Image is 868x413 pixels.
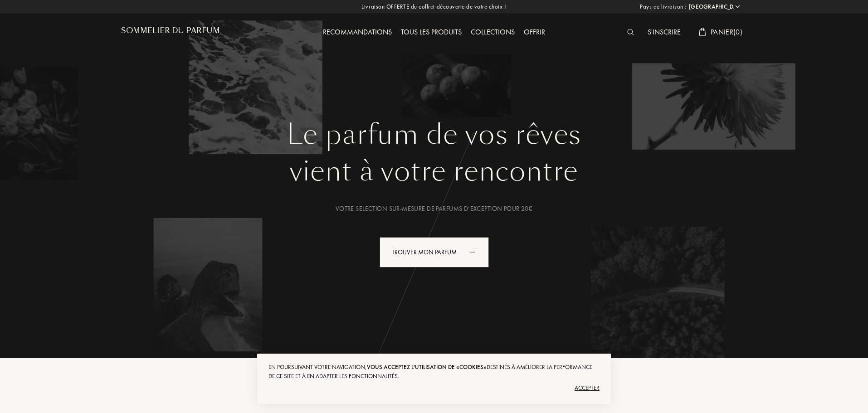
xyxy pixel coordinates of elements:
a: Tous les produits [396,27,466,37]
div: Trouver mon parfum [380,237,489,267]
a: S'inscrire [643,27,685,37]
a: Trouver mon parfumanimation [373,237,496,267]
span: Panier ( 0 ) [711,27,742,37]
span: Pays de livraison : [640,2,687,11]
a: Offrir [519,27,550,37]
div: vient à votre rencontre [128,151,740,192]
img: cart_white.svg [699,28,706,36]
a: Sommelier du Parfum [121,26,220,39]
a: Collections [466,27,519,37]
span: vous acceptez l'utilisation de «cookies» [367,363,487,371]
img: search_icn_white.svg [627,29,634,35]
a: Recommandations [318,27,396,37]
h1: Le parfum de vos rêves [128,118,740,151]
div: Offrir [519,27,550,39]
div: animation [467,243,485,261]
div: En poursuivant votre navigation, destinés à améliorer la performance de ce site et à en adapter l... [268,363,600,381]
div: S'inscrire [643,27,685,39]
div: Accepter [268,381,600,395]
div: Recommandations [318,27,396,39]
div: Votre selection sur-mesure de parfums d’exception pour 20€ [128,204,740,214]
div: Tous les produits [396,27,466,39]
h1: Sommelier du Parfum [121,26,220,35]
div: Collections [466,27,519,39]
